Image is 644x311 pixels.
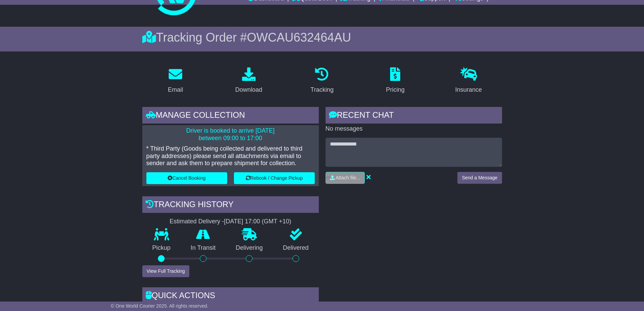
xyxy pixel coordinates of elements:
[247,30,351,44] span: OWCAU632464AU
[181,244,226,252] p: In Transit
[273,244,319,252] p: Delivered
[142,107,319,125] div: Manage collection
[224,218,291,225] div: [DATE] 17:00 (GMT +10)
[235,85,262,94] div: Download
[168,85,183,94] div: Email
[310,85,333,94] div: Tracking
[142,287,319,306] div: Quick Actions
[146,145,315,167] p: * Third Party (Goods being collected and delivered to third party addresses) please send all atta...
[382,65,409,97] a: Pricing
[226,244,273,252] p: Delivering
[455,85,482,94] div: Insurance
[234,172,315,184] button: Rebook / Change Pickup
[326,125,502,133] p: No messages
[142,244,181,252] p: Pickup
[386,85,405,94] div: Pricing
[142,196,319,215] div: Tracking history
[142,30,502,45] div: Tracking Order #
[142,265,189,277] button: View Full Tracking
[451,65,486,97] a: Insurance
[457,172,502,184] button: Send a Message
[142,218,319,225] div: Estimated Delivery -
[146,127,315,142] p: Driver is booked to arrive [DATE] between 09:00 to 17:00
[146,172,227,184] button: Cancel Booking
[231,65,267,97] a: Download
[326,107,502,125] div: RECENT CHAT
[163,65,187,97] a: Email
[306,65,338,97] a: Tracking
[111,303,209,309] span: © One World Courier 2025. All rights reserved.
